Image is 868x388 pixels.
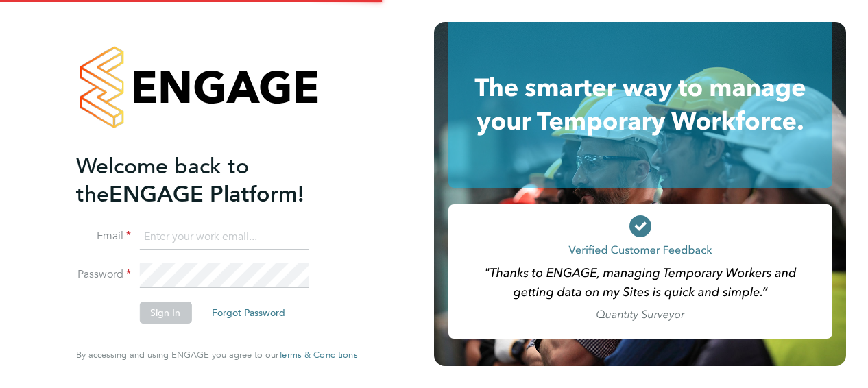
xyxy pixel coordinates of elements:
button: Sign In [139,302,191,324]
label: Email [76,229,131,243]
input: Enter your work email... [139,225,309,250]
span: Terms & Conditions [278,349,357,361]
h2: ENGAGE Platform! [76,152,343,208]
a: Terms & Conditions [278,350,357,361]
span: Welcome back to the [76,153,249,208]
span: By accessing and using ENGAGE you agree to our [76,349,357,361]
label: Password [76,267,131,282]
button: Forgot Password [201,302,296,324]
